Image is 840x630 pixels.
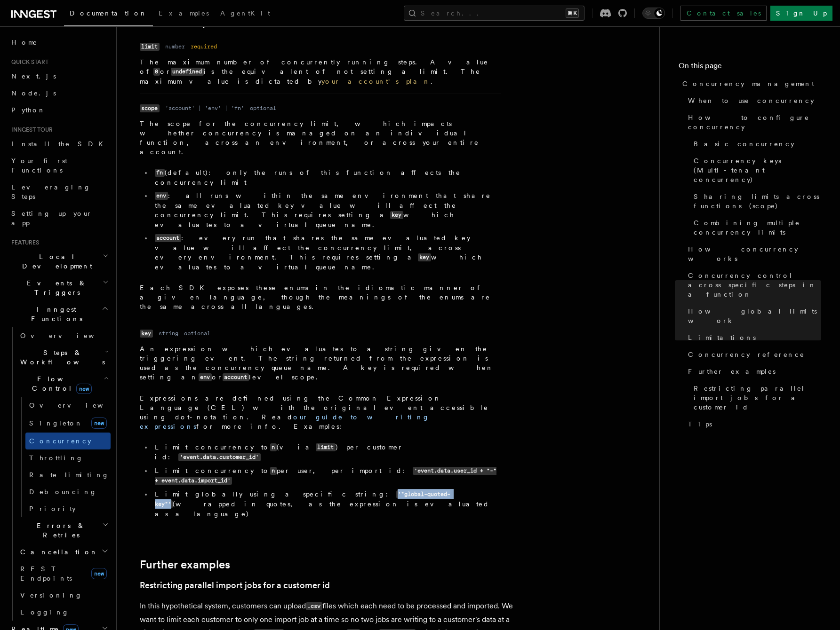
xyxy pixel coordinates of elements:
span: Overview [20,332,117,339]
span: new [76,384,92,394]
h4: On this page [679,60,821,75]
a: Overview [16,327,111,344]
span: Combining multiple concurrency limits [694,218,821,237]
span: Python [11,106,46,114]
a: Combining multiple concurrency limits [690,214,821,241]
a: Home [8,34,111,51]
a: Examples [153,3,215,25]
a: REST Endpointsnew [16,560,111,587]
a: Concurrency management [679,75,821,92]
p: The scope for the concurrency limit, which impacts whether concurrency is managed on an individua... [140,119,501,157]
a: Limitations [684,329,821,346]
span: Throttling [29,454,83,462]
dd: string [159,330,178,337]
code: 'event.data.customer_id' [178,453,261,461]
span: Debouncing [29,488,97,496]
span: Steps & Workflows [16,348,105,367]
a: Concurrency control across specific steps in a function [684,267,821,303]
a: Versioning [16,587,111,604]
span: Limitations [688,333,756,342]
a: How global limits work [684,303,821,329]
span: Errors & Retries [16,521,102,540]
code: scope [140,104,160,112]
a: Concurrency keys (Multi-tenant concurrency) [690,152,821,188]
li: : all runs within the same environment that share the same evaluated key value will affect the co... [152,191,501,229]
p: Expressions are defined using the Common Expression Language (CEL) with the original event access... [140,394,501,431]
button: Errors & Retries [16,517,111,543]
span: Documentation [70,9,147,17]
a: Rate limiting [25,466,111,483]
span: Your first Functions [11,157,67,174]
span: Restricting parallel import jobs for a customer id [694,384,821,412]
code: .csv [306,602,322,610]
a: Singletonnew [25,414,111,433]
code: key [390,211,403,219]
a: Python [8,102,111,118]
span: Flow Control [16,374,104,393]
code: limit [140,43,160,51]
button: Flow Controlnew [16,370,111,397]
a: your account's plan [321,78,431,85]
a: our guide to writing expressions [140,413,430,430]
span: Sharing limits across functions (scope) [694,192,821,211]
button: Search...⌘K [404,6,584,21]
dd: optional [250,104,276,112]
code: n [270,443,277,451]
span: Install the SDK [11,140,109,148]
a: How concurrency works [684,241,821,267]
button: Toggle dark mode [642,8,665,19]
span: Inngest Functions [8,305,102,323]
code: account [155,234,181,242]
span: Logging [20,608,69,616]
button: Steps & Workflows [16,344,111,370]
code: env [199,373,212,381]
a: Further examples [140,558,230,571]
span: Concurrency reference [688,350,805,359]
dd: required [191,43,217,50]
a: Node.js [8,85,111,102]
a: Throttling [25,449,111,466]
code: fn [155,169,165,177]
span: new [91,417,107,429]
code: key [140,330,153,338]
a: Restricting parallel import jobs for a customer id [140,579,330,592]
p: An expression which evaluates to a string given the triggering event. The string returned from th... [140,344,501,382]
dd: number [165,43,185,50]
a: AgentKit [215,3,276,25]
a: When to use concurrency [684,92,821,109]
span: Inngest tour [8,126,53,134]
span: Further examples [688,367,776,376]
div: Flow Controlnew [16,397,111,517]
span: Rate limiting [29,471,109,479]
span: Setting up your app [11,210,92,227]
span: Quick start [8,58,48,66]
span: REST Endpoints [20,565,72,582]
p: Each SDK exposes these enums in the idiomatic manner of a given language, though the meanings of ... [140,283,501,311]
span: new [91,568,107,579]
span: Concurrency [29,437,91,445]
button: Events & Triggers [8,275,111,301]
a: Documentation [64,3,153,26]
span: Cancellation [16,547,98,557]
span: Local Development [8,252,103,271]
a: Your first Functions [8,152,111,179]
span: When to use concurrency [688,96,814,105]
li: Limit concurrency to per user, per import id: [152,466,501,486]
code: account [223,373,249,381]
a: How to configure concurrency [684,109,821,135]
span: Overview [29,402,126,409]
button: Inngest Functions [8,301,111,327]
a: Install the SDK [8,135,111,152]
a: Sharing limits across functions (scope) [690,188,821,214]
a: Restricting parallel import jobs for a customer id [690,380,821,416]
span: How to configure concurrency [688,113,821,132]
li: : every run that shares the same evaluated key value will affect the concurrency limit, across ev... [152,233,501,272]
a: Priority [25,500,111,517]
button: Local Development [8,248,111,275]
li: (default): only the runs of this function affects the concurrency limit [152,168,501,187]
span: Events & Triggers [8,278,103,297]
a: Concurrency reference [684,346,821,363]
span: Singleton [29,419,83,427]
span: Home [11,38,38,47]
code: env [155,192,168,200]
